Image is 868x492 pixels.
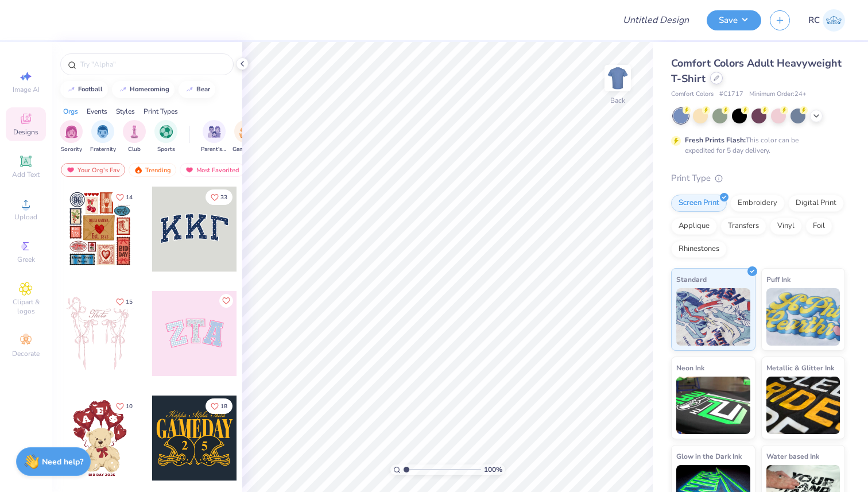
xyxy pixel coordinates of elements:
[60,81,108,98] button: football
[232,145,259,154] span: Game Day
[671,172,845,185] div: Print Type
[123,120,146,154] button: filter button
[676,377,750,434] img: Neon Ink
[126,299,133,305] span: 15
[154,120,177,154] button: filter button
[12,349,40,358] span: Decorate
[201,120,227,154] div: filter for Parent's Weekend
[126,404,133,409] span: 10
[685,135,746,145] strong: Fresh Prints Flash:
[61,145,82,154] span: Sorority
[185,86,194,93] img: trend_line.gif
[208,125,221,138] img: Parent's Weekend Image
[219,294,233,308] button: Like
[766,273,790,285] span: Puff Ink
[130,86,169,92] div: homecoming
[206,398,232,414] button: Like
[154,120,177,154] div: filter for Sports
[808,9,845,32] a: RC
[766,288,840,346] img: Puff Ink
[78,86,103,92] div: football
[766,377,840,434] img: Metallic & Glitter Ink
[123,120,146,154] div: filter for Club
[12,170,40,179] span: Add Text
[90,145,116,154] span: Fraternity
[239,125,253,138] img: Game Day Image
[79,59,226,70] input: Try "Alpha"
[17,255,35,264] span: Greek
[42,456,83,467] strong: Need help?
[87,106,107,117] div: Events
[179,81,215,98] button: bear
[610,95,625,106] div: Back
[90,120,116,154] button: filter button
[823,9,845,32] img: Rohan Chaurasia
[676,273,707,285] span: Standard
[129,163,176,177] div: Trending
[111,294,138,309] button: Like
[671,195,727,212] div: Screen Print
[671,218,717,235] div: Applique
[676,288,750,346] img: Standard
[766,450,819,462] span: Water based Ink
[61,163,125,177] div: Your Org's Fav
[128,125,141,138] img: Club Image
[232,120,259,154] button: filter button
[676,450,742,462] span: Glow in the Dark Ink
[157,145,175,154] span: Sports
[134,166,143,174] img: trending.gif
[60,120,83,154] div: filter for Sorority
[671,56,842,86] span: Comfort Colors Adult Heavyweight T-Shirt
[220,195,227,200] span: 33
[730,195,785,212] div: Embroidery
[66,166,75,174] img: most_fav.gif
[185,166,194,174] img: most_fav.gif
[484,464,502,475] span: 100 %
[206,189,232,205] button: Like
[671,241,727,258] div: Rhinestones
[60,120,83,154] button: filter button
[65,125,78,138] img: Sorority Image
[676,362,704,374] span: Neon Ink
[606,67,629,90] img: Back
[112,81,175,98] button: homecoming
[13,85,40,94] span: Image AI
[671,90,714,99] span: Comfort Colors
[126,195,133,200] span: 14
[118,86,127,93] img: trend_line.gif
[707,10,761,30] button: Save
[6,297,46,316] span: Clipart & logos
[196,86,210,92] div: bear
[685,135,826,156] div: This color can be expedited for 5 day delivery.
[96,125,109,138] img: Fraternity Image
[160,125,173,138] img: Sports Image
[63,106,78,117] div: Orgs
[770,218,802,235] div: Vinyl
[90,120,116,154] div: filter for Fraternity
[180,163,245,177] div: Most Favorited
[719,90,743,99] span: # C1717
[720,218,766,235] div: Transfers
[14,212,37,222] span: Upload
[808,14,820,27] span: RC
[788,195,844,212] div: Digital Print
[116,106,135,117] div: Styles
[67,86,76,93] img: trend_line.gif
[201,145,227,154] span: Parent's Weekend
[13,127,38,137] span: Designs
[111,398,138,414] button: Like
[232,120,259,154] div: filter for Game Day
[220,404,227,409] span: 18
[749,90,807,99] span: Minimum Order: 24 +
[201,120,227,154] button: filter button
[614,9,698,32] input: Untitled Design
[128,145,141,154] span: Club
[805,218,832,235] div: Foil
[766,362,834,374] span: Metallic & Glitter Ink
[144,106,178,117] div: Print Types
[111,189,138,205] button: Like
